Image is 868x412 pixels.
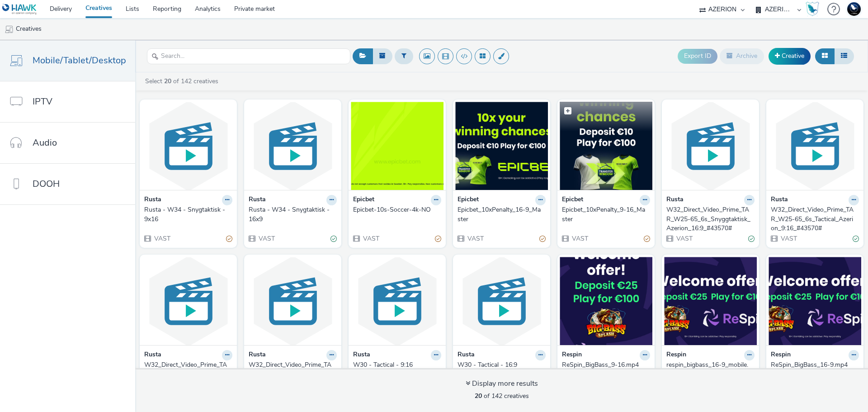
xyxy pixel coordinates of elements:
[33,136,57,149] span: Audio
[246,257,339,345] img: W32_Direct_Video_Prime_TAR_W25-65_6s_Tactical_Azerion_16:9_#43570# visual
[33,54,126,67] span: Mobile/Tablet/Desktop
[675,234,693,243] span: VAST
[769,48,811,64] a: Creative
[467,234,484,243] span: VAST
[815,48,835,64] button: Grid
[144,205,232,224] a: Rusta - W34 - Snygtaktisk - 9x16
[144,360,229,388] div: W32_Direct_Video_Prime_TAR_W25-65_6s_Snyggtaktisk_Azerion_9:16_#43570#
[666,360,751,379] div: respin_bigbass_16-9_mobile.mp4
[142,257,235,345] img: W32_Direct_Video_Prime_TAR_W25-65_6s_Snyggtaktisk_Azerion_9:16_#43570# visual
[458,205,546,224] a: Epicbet_10xPenalty_16-9_Master
[853,234,859,243] div: Valid
[720,48,764,64] button: Archive
[769,257,861,345] img: ReSpin_BigBass_16-9.mp4 visual
[771,205,859,233] a: W32_Direct_Video_Prime_TAR_W25-65_6s_Tactical_Azerion_9:16_#43570#
[678,49,717,63] button: Export ID
[144,350,161,360] strong: Rusta
[847,2,861,16] img: Support Hawk
[664,102,757,190] img: W32_Direct_Video_Prime_TAR_W25-65_6s_Snyggtaktisk_Azerion_16:9_#43570# visual
[144,195,161,205] strong: Rusta
[562,360,650,369] a: ReSpin_BigBass_9-16.mp4
[33,177,60,190] span: DOOH
[258,234,275,243] span: VAST
[769,102,861,190] img: W32_Direct_Video_Prime_TAR_W25-65_6s_Tactical_Azerion_9:16_#43570# visual
[748,234,755,243] div: Valid
[144,77,222,85] a: Select of 142 creatives
[144,205,229,224] div: Rusta - W34 - Snygtaktisk - 9x16
[353,205,441,214] a: Epicbet-10s-Soccer-4k-NO
[249,350,266,360] strong: Rusta
[147,48,350,64] input: Search...
[249,360,337,388] a: W32_Direct_Video_Prime_TAR_W25-65_6s_Tactical_Azerion_16:9_#43570#
[560,257,652,345] img: ReSpin_BigBass_9-16.mp4 visual
[771,205,855,233] div: W32_Direct_Video_Prime_TAR_W25-65_6s_Tactical_Azerion_9:16_#43570#
[246,102,339,190] img: Rusta - W34 - Snygtaktisk - 16x9 visual
[806,2,823,16] a: Hawk Academy
[353,350,370,360] strong: Rusta
[353,360,438,369] div: W30 - Tactical - 9:16
[562,360,646,369] div: ReSpin_BigBass_9-16.mp4
[666,350,686,360] strong: Respin
[560,102,652,190] img: Epicbet_10xPenalty_9-16_Master visual
[142,102,235,190] img: Rusta - W34 - Snygtaktisk - 9x16 visual
[562,205,646,224] div: Epicbet_10xPenalty_9-16_Master
[666,205,755,233] a: W32_Direct_Video_Prime_TAR_W25-65_6s_Snyggtaktisk_Azerion_16:9_#43570#
[562,350,582,360] strong: Respin
[330,234,337,243] div: Valid
[33,95,52,108] span: IPTV
[249,205,333,224] div: Rusta - W34 - Snygtaktisk - 16x9
[780,234,797,243] span: VAST
[455,102,548,190] img: Epicbet_10xPenalty_16-9_Master visual
[771,360,859,369] a: ReSpin_BigBass_16-9.mp4
[435,234,441,243] div: Partially valid
[249,205,337,224] a: Rusta - W34 - Snygtaktisk - 16x9
[644,234,650,243] div: Partially valid
[806,2,819,16] img: Hawk Academy
[571,234,588,243] span: VAST
[5,25,14,34] img: mobile
[226,234,232,243] div: Partially valid
[834,48,854,64] button: Table
[353,205,438,214] div: Epicbet-10s-Soccer-4k-NO
[562,205,650,224] a: Epicbet_10xPenalty_9-16_Master
[771,360,855,369] div: ReSpin_BigBass_16-9.mp4
[249,360,333,388] div: W32_Direct_Video_Prime_TAR_W25-65_6s_Tactical_Azerion_16:9_#43570#
[351,257,443,345] img: W30 - Tactical - 9:16 visual
[362,234,379,243] span: VAST
[666,195,684,205] strong: Rusta
[539,234,546,243] div: Partially valid
[771,195,788,205] strong: Rusta
[164,77,171,85] strong: 20
[458,205,542,224] div: Epicbet_10xPenalty_16-9_Master
[353,195,374,205] strong: Epicbet
[666,205,751,233] div: W32_Direct_Video_Prime_TAR_W25-65_6s_Snyggtaktisk_Azerion_16:9_#43570#
[153,234,170,243] span: VAST
[562,195,583,205] strong: Epicbet
[351,102,443,190] img: Epicbet-10s-Soccer-4k-NO visual
[458,195,479,205] strong: Epicbet
[475,392,482,400] strong: 20
[458,350,475,360] strong: Rusta
[353,360,441,369] a: W30 - Tactical - 9:16
[144,360,232,388] a: W32_Direct_Video_Prime_TAR_W25-65_6s_Snyggtaktisk_Azerion_9:16_#43570#
[249,195,266,205] strong: Rusta
[475,392,529,400] span: of 142 creatives
[2,4,37,15] img: undefined Logo
[458,360,546,369] a: W30 - Tactical - 16:9
[455,257,548,345] img: W30 - Tactical - 16:9 visual
[458,360,542,369] div: W30 - Tactical - 16:9
[466,379,538,389] div: Display more results
[771,350,791,360] strong: Respin
[666,360,755,379] a: respin_bigbass_16-9_mobile.mp4
[664,257,757,345] img: respin_bigbass_16-9_mobile.mp4 visual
